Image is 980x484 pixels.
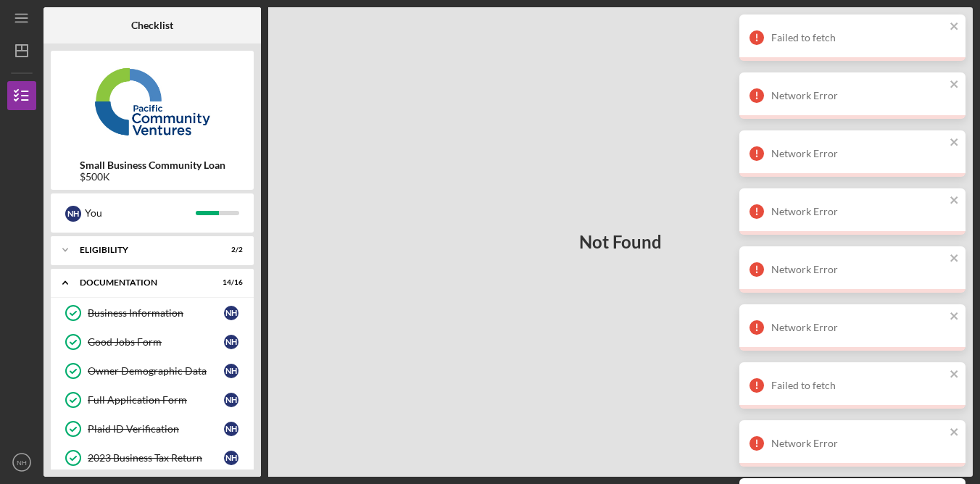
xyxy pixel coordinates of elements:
[224,364,238,378] div: N H
[950,136,960,150] button: close
[88,365,224,377] div: Owner Demographic Data
[950,368,960,382] button: close
[217,246,243,254] div: 2 / 2
[950,252,960,266] button: close
[131,20,173,31] b: Checklist
[7,448,36,477] button: NH
[58,443,246,472] a: 2023 Business Tax ReturnNH
[771,90,945,101] div: Network Error
[58,299,246,327] a: Business InformationNH
[88,423,224,435] div: Plaid ID Verification
[58,327,246,356] a: Good Jobs FormNH
[80,159,225,171] b: Small Business Community Loan
[217,278,243,287] div: 14 / 16
[88,394,224,406] div: Full Application Form
[224,335,238,349] div: N H
[85,201,196,225] div: You
[88,307,224,319] div: Business Information
[771,148,945,159] div: Network Error
[88,452,224,464] div: 2023 Business Tax Return
[224,422,238,436] div: N H
[771,32,945,43] div: Failed to fetch
[224,393,238,407] div: N H
[771,380,945,391] div: Failed to fetch
[88,336,224,348] div: Good Jobs Form
[58,414,246,443] a: Plaid ID VerificationNH
[58,385,246,414] a: Full Application FormNH
[80,278,207,287] div: Documentation
[579,232,662,252] h3: Not Found
[80,246,207,254] div: Eligibility
[17,459,27,467] text: NH
[224,306,238,320] div: N H
[771,206,945,217] div: Network Error
[950,426,960,440] button: close
[51,58,254,145] img: Product logo
[771,438,945,449] div: Network Error
[950,310,960,324] button: close
[771,264,945,275] div: Network Error
[58,356,246,385] a: Owner Demographic DataNH
[950,194,960,208] button: close
[80,171,225,183] div: $500K
[224,451,238,465] div: N H
[771,322,945,333] div: Network Error
[950,20,960,34] button: close
[950,78,960,92] button: close
[65,206,81,222] div: N H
